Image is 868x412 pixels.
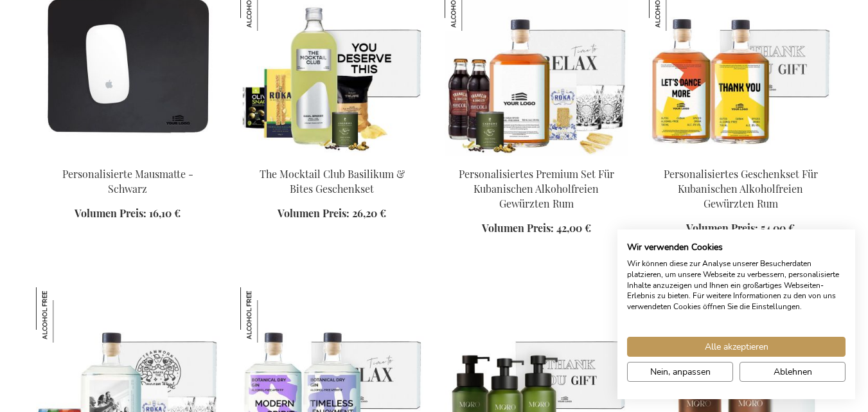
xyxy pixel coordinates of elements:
[75,206,181,221] a: Volumen Preis: 16,10 €
[740,362,846,382] button: Alle verweigern cookies
[705,340,768,354] span: Alle akzeptieren
[459,167,614,210] a: Personalisiertes Premium Set Für Kubanischen Alkoholfreien Gewürzten Rum
[686,221,758,235] span: Volumen Preis:
[686,221,795,236] a: Volumen Preis: 54,00 €
[774,365,812,379] span: Ablehnen
[36,150,220,163] a: Personalised Leather Mouse Pad - Black
[627,258,846,312] p: Wir können diese zur Analyse unserer Besucherdaten platzieren, um unsere Webseite zu verbessern, ...
[62,167,193,195] a: Personalisierte Mausmatte - Schwarz
[664,167,818,210] a: Personalisiertes Geschenkset Für Kubanischen Alkoholfreien Gewürzten Rum
[352,206,386,220] span: 26,20 €
[445,150,628,163] a: Personalised Non-Alcoholic Cuban Spiced Rum Premium Set Personalisiertes Premium Set Für Kubanisc...
[240,287,296,343] img: Personalisiertes Geschenkset Für Botanischen Alkoholfreien Trocken-Gin
[36,287,91,343] img: Personalisiertes Premium Set Für Botanischen Alkoholfreien Trocken Gin
[761,221,795,235] span: 54,00 €
[627,337,846,357] button: Akzeptieren Sie alle cookies
[556,221,591,235] span: 42,00 €
[482,221,554,235] span: Volumen Preis:
[278,206,350,220] span: Volumen Preis:
[650,365,711,379] span: Nein, anpassen
[149,206,181,220] span: 16,10 €
[75,206,146,220] span: Volumen Preis:
[627,242,846,253] h2: Wir verwenden Cookies
[278,206,386,221] a: Volumen Preis: 26,20 €
[649,150,833,163] a: Personalisiertes Geschenkset Für Kubanischen Alkoholfreien Gewürzten Rum Personalisiertes Geschen...
[627,362,733,382] button: cookie Einstellungen anpassen
[482,221,591,236] a: Volumen Preis: 42,00 €
[240,150,424,163] a: The Mocktail Club Basilikum & Bites Geschenkset The Mocktail Club Basilikum & Bites Geschenkset
[260,167,405,195] a: The Mocktail Club Basilikum & Bites Geschenkset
